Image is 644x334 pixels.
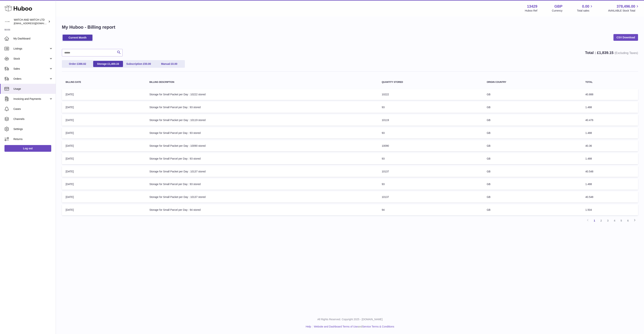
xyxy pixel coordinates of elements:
strong: Total : £ [585,51,638,55]
span: My Dashboard [13,37,53,40]
td: Storage for Small Parcel per Day : 93 stored [146,153,378,164]
td: GB [483,192,582,203]
td: [DATE] [62,89,146,100]
a: Subscription £50.00 [124,61,154,67]
td: GB [483,140,582,151]
span: 40.36 [585,144,592,147]
td: [DATE] [62,140,146,151]
a: Current Month [63,35,92,41]
a: Storage £1,400.33 [93,61,123,67]
td: 93 [378,179,483,190]
td: Storage for Small Parcel per Day : 93 stored [146,179,378,190]
div: Huboo Ref [525,9,537,12]
span: [EMAIL_ADDRESS][DOMAIN_NAME] [14,22,55,25]
td: [DATE] [62,166,146,177]
td: Storage for Small Parcel per Day : 93 stored [146,102,378,113]
td: 93 [378,153,483,164]
span: Total sales [577,9,594,12]
span: 40.888 [585,93,593,96]
span: Orders [13,77,49,81]
span: 1,400.33 [109,62,119,65]
td: 93 [378,102,483,113]
a: 5 [618,217,625,224]
a: 1 [591,217,598,224]
td: Storage for Small Packet per Day : 10137 stored [146,192,378,203]
span: Sales [13,67,49,71]
td: 10137 [378,192,483,203]
span: Usage [13,87,53,91]
span: Channels [13,117,53,121]
th: Total [582,77,638,87]
td: 10137 [378,166,483,177]
span: 40.476 [585,119,593,122]
span: 1,839.15 [599,51,614,55]
td: Storage for Small Packet per Day : 10119 stored [146,115,378,126]
span: 378,496.00 [617,4,635,9]
th: Billing Date [62,77,146,87]
span: (Excluding Taxes) [615,51,638,55]
a: Order £388.82 [63,61,92,67]
td: [DATE] [62,192,146,203]
td: GB [483,204,582,215]
td: 93 [378,128,483,139]
span: Stock [13,57,49,61]
h1: My Huboo - Billing report [62,24,638,30]
a: 6 [625,217,631,224]
td: Storage for Small Packet per Day : 10222 stored [146,89,378,100]
td: GB [483,166,582,177]
span: 40.548 [585,195,593,198]
span: 40.548 [585,170,593,173]
th: Quantity Stored [378,77,483,87]
td: [DATE] [62,102,146,113]
span: 1.504 [585,208,592,211]
a: CSV Download [613,34,638,41]
td: GB [483,89,582,100]
td: Storage for Small Packet per Day : 10090 stored [146,140,378,151]
span: Returns [13,137,53,141]
a: Help [306,325,311,328]
span: Listings [13,47,49,50]
a: 4 [611,217,618,224]
a: 0.00 Total sales [577,4,594,12]
span: 1.488 [585,183,592,186]
td: [DATE] [62,153,146,164]
span: 1.488 [585,106,592,109]
td: GB [483,102,582,113]
li: and [312,325,394,328]
p: All Rights Reserved. Copyright 2025 - [DOMAIN_NAME] [59,318,641,321]
div: Currency [552,9,563,12]
div: WATCH AND WATCH LTD [14,18,47,25]
span: 0.00 [172,62,177,65]
td: GB [483,153,582,164]
td: 10090 [378,140,483,151]
a: Service Terms & Conditions [362,325,394,328]
td: Storage for Small Parcel per Day : 93 stored [146,128,378,139]
td: [DATE] [62,115,146,126]
strong: GBP [554,4,562,9]
th: Origin Country [483,77,582,87]
span: 0.00 [582,4,589,9]
a: 3 [604,217,611,224]
a: 378,496.00 AVAILABLE Stock Total [608,4,640,12]
td: GB [483,115,582,126]
td: GB [483,128,582,139]
td: 10222 [378,89,483,100]
span: Invoicing and Payments [13,97,49,101]
a: Log out [4,145,51,152]
img: baris@watchandwatch.co.uk [4,19,10,24]
strong: 13429 [527,4,537,9]
td: 10119 [378,115,483,126]
span: 1.488 [585,157,592,160]
td: [DATE] [62,204,146,215]
span: 388.82 [78,62,86,65]
td: Storage for Small Packet per Day : 10137 stored [146,166,378,177]
span: 50.00 [144,62,151,65]
span: AVAILABLE Stock Total [608,9,640,12]
td: [DATE] [62,128,146,139]
td: Storage for Small Parcel per Day : 94 stored [146,204,378,215]
th: Billing Description [146,77,378,87]
span: 1.488 [585,131,592,134]
a: Website and Dashboard Terms of Use [314,325,358,328]
td: GB [483,179,582,190]
span: Settings [13,127,53,131]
